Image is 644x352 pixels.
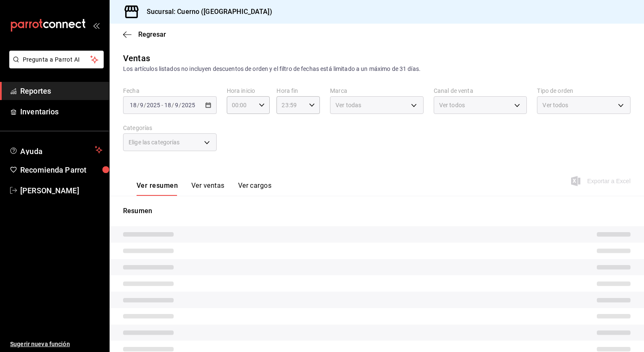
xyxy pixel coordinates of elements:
label: Marca [330,88,424,94]
button: Ver ventas [191,181,225,196]
input: -- [174,102,179,108]
span: / [144,102,146,108]
button: Ver resumen [137,181,178,196]
button: open_drawer_menu [93,22,99,29]
input: -- [129,102,137,108]
span: Ver todos [439,101,465,109]
span: Ayuda [20,145,91,155]
label: Hora fin [276,88,320,94]
label: Categorías [123,125,217,131]
span: Sugerir nueva función [10,340,102,349]
span: Pregunta a Parrot AI [23,55,91,64]
label: Tipo de orden [537,88,631,94]
p: Resumen [123,206,631,216]
label: Hora inicio [227,88,270,94]
button: Pregunta a Parrot AI [9,51,104,68]
span: Ver todas [335,101,361,109]
label: Fecha [123,88,217,94]
button: Regresar [123,30,166,38]
div: Los artículos listados no incluyen descuentos de orden y el filtro de fechas está limitado a un m... [123,65,631,73]
span: / [179,102,181,108]
span: Reportes [20,85,102,97]
div: navigation tabs [137,181,271,196]
input: ---- [146,102,161,108]
span: [PERSON_NAME] [20,185,102,196]
span: / [137,102,140,108]
input: -- [164,102,172,108]
a: Pregunta a Parrot AI [6,61,104,70]
span: - [161,102,163,108]
label: Canal de venta [434,88,527,94]
div: Ventas [123,52,150,65]
span: Regresar [138,30,166,38]
input: -- [140,102,144,108]
span: / [172,102,174,108]
button: Ver cargos [238,181,272,196]
span: Ver todos [542,101,568,109]
span: Inventarios [20,106,102,117]
input: ---- [181,102,196,108]
span: Elige las categorías [129,138,180,146]
h3: Sucursal: Cuerno ([GEOGRAPHIC_DATA]) [140,7,272,17]
span: Recomienda Parrot [20,164,102,176]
